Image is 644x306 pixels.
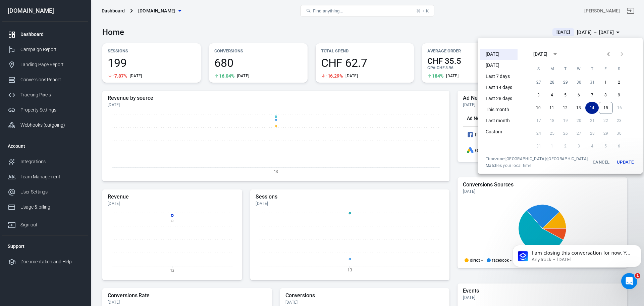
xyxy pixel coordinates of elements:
li: Last 7 days [480,71,518,82]
li: Last 28 days [480,93,518,104]
span: Saturday [613,62,625,76]
button: Previous month [602,47,615,61]
button: 4 [545,89,559,101]
button: 27 [532,76,545,88]
button: 6 [572,89,586,101]
button: 14 [585,102,599,114]
button: 8 [599,89,612,101]
button: 7 [586,89,599,101]
li: [DATE] [480,49,518,60]
span: Matches your local time [486,163,588,168]
div: Timezone: [GEOGRAPHIC_DATA]/[GEOGRAPHIC_DATA] [486,156,588,162]
button: 1 [599,76,612,88]
button: 15 [599,102,613,114]
button: Update [614,156,636,168]
button: Cancel [590,156,612,168]
button: 30 [572,76,586,88]
div: [DATE] [533,51,547,58]
span: Monday [546,62,558,76]
iframe: Intercom notifications message [510,231,644,288]
span: 1 [635,273,640,278]
iframe: Intercom live chat [621,273,637,289]
button: 5 [559,89,572,101]
span: Friday [600,62,612,76]
button: 28 [545,76,559,88]
li: Custom [480,126,518,137]
button: 9 [612,89,626,101]
button: 2 [612,76,626,88]
span: Sunday [533,62,545,76]
li: Last month [480,115,518,126]
button: 12 [558,102,572,114]
button: 10 [532,102,545,114]
li: This month [480,104,518,115]
button: 11 [545,102,558,114]
button: calendar view is open, switch to year view [549,48,561,60]
button: 29 [559,76,572,88]
span: Thursday [586,62,598,76]
li: [DATE] [480,60,518,71]
span: Wednesday [573,62,585,76]
button: 3 [532,89,545,101]
button: 31 [586,76,599,88]
span: Tuesday [559,62,572,76]
button: 13 [572,102,585,114]
li: Last 14 days [480,82,518,93]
